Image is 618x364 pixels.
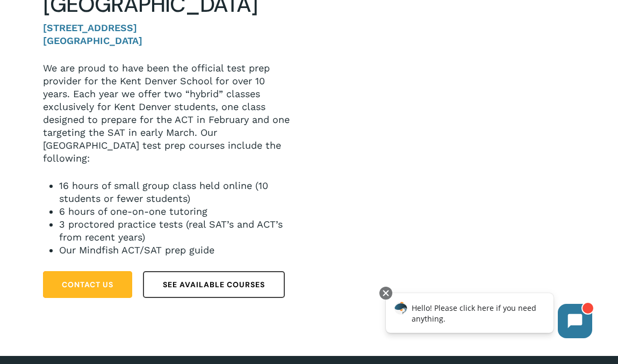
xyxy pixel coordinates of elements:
p: We are proud to have been the official test prep provider for the Kent Denver School for over 10 ... [43,62,293,179]
a: Contact Us [43,271,132,298]
a: See Available Courses [143,271,285,298]
span: Contact Us [62,279,113,290]
li: 6 hours of one-on-one tutoring [59,205,293,218]
span: See Available Courses [163,279,265,290]
li: 16 hours of small group class held online (10 students or fewer students) [59,179,293,205]
li: Our Mindfish ACT/SAT prep guide [59,244,293,257]
strong: [STREET_ADDRESS] [43,22,137,33]
li: 3 proctored practice tests (real SAT’s and ACT’s from recent years) [59,218,293,244]
iframe: Chatbot [375,285,603,349]
strong: [GEOGRAPHIC_DATA] [43,35,142,46]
